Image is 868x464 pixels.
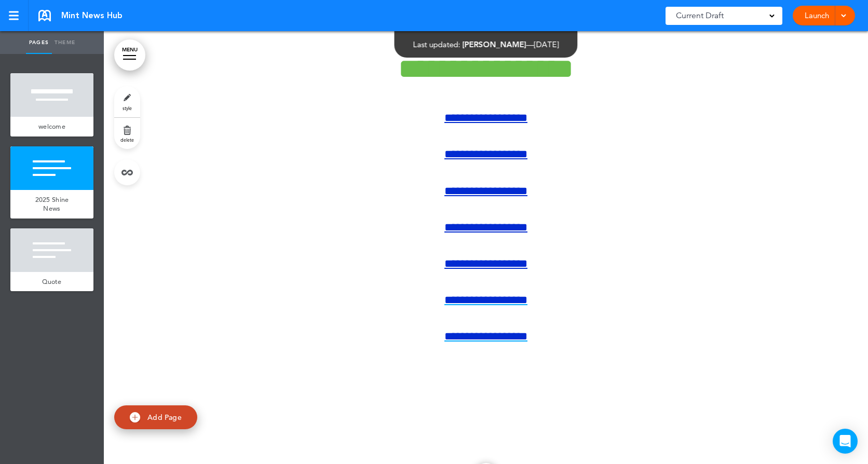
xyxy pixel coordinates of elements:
[534,39,559,49] span: [DATE]
[10,190,93,219] a: 2025 Shine News
[52,31,78,54] a: Theme
[114,405,197,430] a: Add Page
[42,277,62,286] span: Quote
[801,6,833,25] a: Launch
[463,39,526,49] span: [PERSON_NAME]
[26,31,52,54] a: Pages
[833,429,858,454] div: Open Intercom Messenger
[120,137,134,143] span: delete
[61,10,123,21] span: Mint News Hub
[123,105,132,111] span: style
[114,86,140,117] a: style
[147,413,182,422] span: Add Page
[114,39,145,71] a: MENU
[676,8,724,23] span: Current Draft
[114,118,140,149] a: delete
[130,412,140,422] img: add.svg
[10,272,93,292] a: Quote
[10,117,93,137] a: welcome
[413,39,460,49] span: Last updated:
[35,195,69,213] span: 2025 Shine News
[38,122,65,131] span: welcome
[413,40,559,48] div: —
